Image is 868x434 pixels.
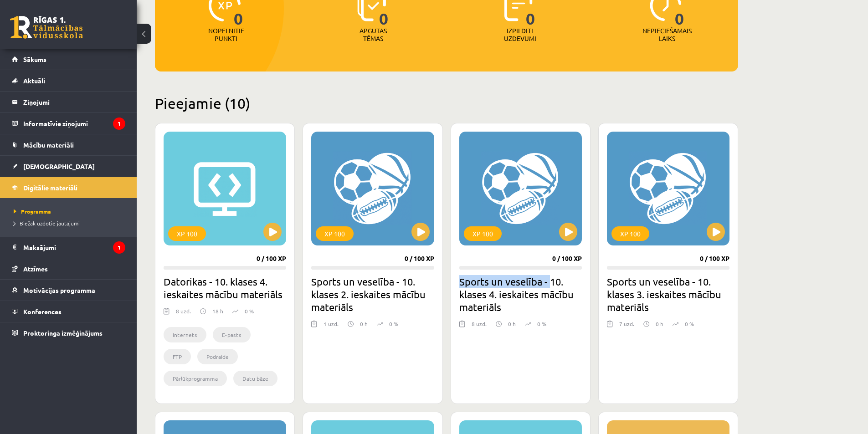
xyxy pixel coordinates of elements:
[324,320,339,333] div: 1 uzd.
[208,27,244,42] p: Nopelnītie punkti
[164,349,191,364] li: FTP
[113,241,125,254] i: 1
[164,327,206,342] li: Internets
[389,320,398,328] p: 0 %
[619,320,634,333] div: 7 uzd.
[360,320,368,328] p: 0 h
[12,322,125,343] a: Proktoringa izmēģinājums
[23,286,95,294] span: Motivācijas programma
[23,329,103,337] span: Proktoringa izmēģinājums
[459,275,582,313] h2: Sports un veselība - 10. klases 4. ieskaites mācību materiāls
[12,113,125,134] a: Informatīvie ziņojumi1
[23,55,46,63] span: Sākums
[23,141,74,149] span: Mācību materiāli
[212,307,223,315] p: 18 h
[607,275,729,313] h2: Sports un veselība - 10. klases 3. ieskaites mācību materiāls
[502,27,538,42] p: Izpildīti uzdevumi
[14,208,51,215] span: Programma
[23,184,77,192] span: Digitālie materiāli
[611,226,649,241] div: XP 100
[245,307,254,315] p: 0 %
[14,219,128,227] a: Biežāk uzdotie jautājumi
[14,220,80,227] span: Biežāk uzdotie jautājumi
[23,265,48,273] span: Atzīmes
[685,320,694,328] p: 0 %
[12,92,125,112] a: Ziņojumi
[23,237,125,258] legend: Maksājumi
[355,27,391,42] p: Apgūtās tēmas
[12,134,125,155] a: Mācību materiāli
[213,327,251,342] li: E-pasts
[12,237,125,258] a: Maksājumi1
[23,162,95,170] span: [DEMOGRAPHIC_DATA]
[155,94,738,112] h2: Pieejamie (10)
[10,16,83,39] a: Rīgas 1. Tālmācības vidusskola
[642,27,692,42] p: Nepieciešamais laiks
[12,156,125,177] a: [DEMOGRAPHIC_DATA]
[12,70,125,91] a: Aktuāli
[168,226,206,241] div: XP 100
[23,77,45,85] span: Aktuāli
[113,117,125,130] i: 1
[12,301,125,322] a: Konferences
[537,320,546,328] p: 0 %
[656,320,663,328] p: 0 h
[12,49,125,70] a: Sākums
[311,275,434,313] h2: Sports un veselība - 10. klases 2. ieskaites mācību materiāls
[233,371,277,386] li: Datu bāze
[508,320,516,328] p: 0 h
[12,280,125,301] a: Motivācijas programma
[164,275,286,301] h2: Datorikas - 10. klases 4. ieskaites mācību materiāls
[316,226,354,241] div: XP 100
[23,113,125,134] legend: Informatīvie ziņojumi
[12,258,125,279] a: Atzīmes
[23,307,62,316] span: Konferences
[176,307,191,321] div: 8 uzd.
[464,226,502,241] div: XP 100
[472,320,487,333] div: 8 uzd.
[23,92,125,112] legend: Ziņojumi
[164,371,227,386] li: Pārlūkprogramma
[197,349,238,364] li: Podraide
[12,177,125,198] a: Digitālie materiāli
[14,207,128,215] a: Programma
